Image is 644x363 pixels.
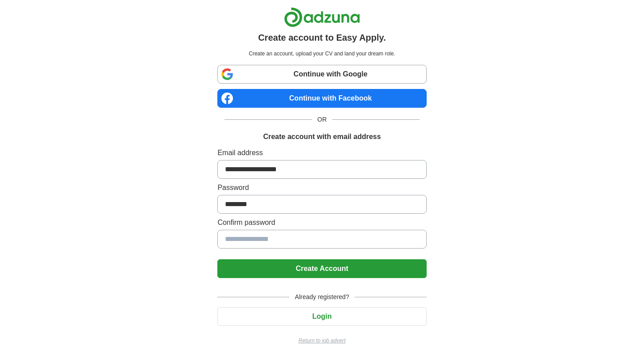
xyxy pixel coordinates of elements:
[217,89,426,108] a: Continue with Facebook
[258,31,386,44] h1: Create account to Easy Apply.
[217,148,426,158] label: Email address
[217,217,426,228] label: Confirm password
[217,337,426,345] a: Return to job advert
[284,7,360,27] img: Adzuna logo
[263,131,381,142] h1: Create account with email address
[217,312,426,320] a: Login
[312,115,332,124] span: OR
[289,292,354,302] span: Already registered?
[217,259,426,278] button: Create Account
[219,50,424,58] p: Create an account, upload your CV and land your dream role.
[217,307,426,326] button: Login
[217,65,426,84] a: Continue with Google
[217,182,426,193] label: Password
